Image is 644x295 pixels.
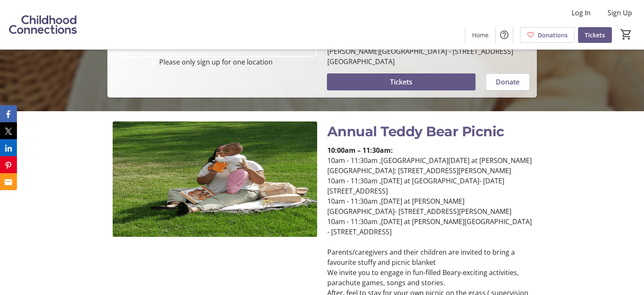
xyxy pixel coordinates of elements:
button: Donate [486,73,530,90]
span: Log In [572,8,591,18]
span: 10am - 11:30am ,[DATE] at [PERSON_NAME][GEOGRAPHIC_DATA] - [STREET_ADDRESS] [327,217,532,236]
div: Annual Teddy Bear Picnic [327,121,532,142]
span: 10am - 11:30am ,[GEOGRAPHIC_DATA][DATE] at [PERSON_NAME][GEOGRAPHIC_DATA]: [STREET_ADDRESS][PERSO... [327,156,532,175]
a: Donations [520,27,575,43]
p: We invite you to engage in fun-filled Beary-exciting activities, parachute games, songs and stories. [327,267,532,288]
span: 10am - 11:30am ,[DATE] at [PERSON_NAME][GEOGRAPHIC_DATA]- [STREET_ADDRESS][PERSON_NAME] [327,197,511,216]
span: Sign Up [608,8,632,18]
button: Help [496,26,513,43]
button: Tickets [327,73,475,90]
img: undefined [113,121,317,237]
span: Donations [538,31,568,39]
button: Cart [619,27,634,42]
span: Tickets [585,31,605,39]
span: Donate [496,77,520,87]
button: Log In [565,6,597,20]
strong: 10:00am – 11:30am: [327,146,393,155]
span: Tickets [390,77,412,87]
p: Please only sign up for one location [114,57,317,67]
p: Parents/caregivers and their children are invited to bring a favourite stuffy and picnic blanket [327,247,532,267]
a: Home [465,27,495,43]
img: Childhood Connections 's Logo [5,3,80,46]
a: Tickets [578,27,612,43]
span: 10am - 11:30am ,[DATE] at [GEOGRAPHIC_DATA]- [DATE][STREET_ADDRESS] [327,176,504,196]
button: Sign Up [601,6,639,20]
span: Home [472,31,489,39]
